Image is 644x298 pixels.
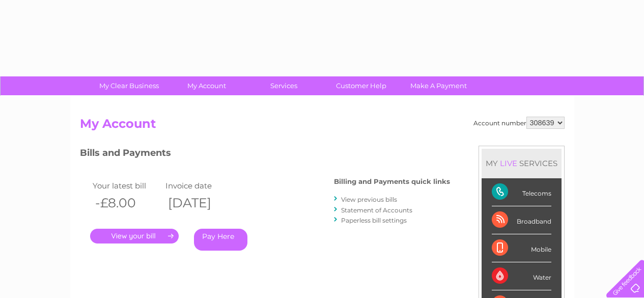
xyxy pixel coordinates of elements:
div: Telecoms [492,178,551,206]
h3: Bills and Payments [80,146,450,164]
a: Customer Help [319,76,403,95]
a: View previous bills [341,196,397,203]
div: LIVE [498,158,519,168]
a: Statement of Accounts [341,206,412,214]
a: . [90,229,179,243]
div: Broadband [492,206,551,234]
h2: My Account [80,117,565,136]
a: Make A Payment [397,76,481,95]
th: -£8.00 [90,193,163,213]
th: [DATE] [163,193,236,213]
div: Account number [473,117,565,129]
div: Water [492,262,551,290]
a: My Clear Business [87,76,171,95]
a: My Account [164,76,248,95]
div: Mobile [492,234,551,262]
div: MY SERVICES [482,149,562,178]
td: Your latest bill [90,179,163,193]
a: Pay Here [194,229,247,251]
a: Services [242,76,326,95]
td: Invoice date [163,179,236,193]
h4: Billing and Payments quick links [334,178,450,185]
a: Paperless bill settings [341,216,407,224]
